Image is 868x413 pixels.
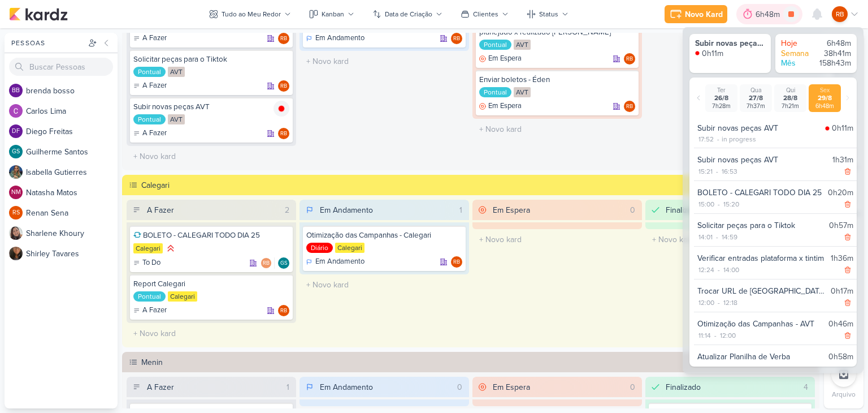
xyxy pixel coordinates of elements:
[781,38,815,49] div: Hoje
[274,101,289,117] img: tracking
[280,84,287,89] p: RB
[742,94,770,102] div: 27/8
[817,49,851,59] div: 38h41m
[811,102,839,110] div: 6h48m
[306,256,364,268] div: Em Andamento
[11,190,21,196] p: NM
[142,128,167,139] p: A Fazer
[147,204,174,216] div: A Fazer
[26,166,118,178] div: I s a b e l l a G u t i e r r e s
[514,87,531,97] div: AVT
[828,351,853,363] div: 0h58m
[168,114,185,124] div: AVT
[666,204,701,216] div: Finalizado
[776,94,804,102] div: 28/8
[697,166,714,177] div: 15:21
[306,33,364,44] div: Em Andamento
[306,243,333,253] div: Diário
[142,257,160,269] p: To Do
[722,265,740,275] div: 14:00
[666,381,701,393] div: Finalizado
[697,187,823,199] div: BOLETO - CALEGARI TODO DIA 25
[697,122,821,134] div: Subir novas peças AVT
[697,298,715,308] div: 12:00
[12,149,20,155] p: GS
[263,261,270,266] p: RB
[141,356,816,368] div: Menin
[715,134,722,144] div: -
[451,33,462,44] div: Rogerio Bispo
[335,243,364,253] div: Calegari
[451,256,462,268] div: Rogerio Bispo
[26,126,118,137] div: D i e g o F r e i t a s
[26,227,118,239] div: S h a r l e n e K h o u r y
[278,257,289,269] div: Guilherme Santos
[302,53,467,70] input: + Novo kard
[514,40,531,50] div: AVT
[714,232,721,242] div: -
[455,204,467,216] div: 1
[665,5,727,23] button: Novo Kard
[697,220,824,231] div: Solicitar peças para o Tiktok
[697,351,824,363] div: Atualizar Planilha de Verba
[697,330,712,341] div: 11:14
[697,285,826,297] div: Trocar URL de [GEOGRAPHIC_DATA] - Google
[142,33,167,44] p: A Fazer
[817,38,851,49] div: 6h48m
[708,102,735,110] div: 7h28m
[9,226,23,240] img: Sharlene Khoury
[708,94,735,102] div: 26/8
[781,58,815,68] div: Mês
[280,36,287,42] p: RB
[624,53,635,64] div: Rogerio Bispo
[133,279,289,289] div: Report Calegari
[832,6,848,22] div: Rogerio Bispo
[280,308,287,314] p: RB
[9,186,23,199] div: Natasha Matos
[141,179,816,191] div: Calegari
[479,101,522,112] div: Em Espera
[278,33,289,44] div: Responsável: Rogerio Bispo
[799,381,813,393] div: 4
[626,57,633,62] p: RB
[453,260,460,265] p: RB
[9,58,113,76] input: Buscar Pessoas
[776,87,804,94] div: Qui
[828,187,853,199] div: 0h20m
[133,305,167,316] div: A Fazer
[26,146,118,158] div: G u i l h e r m e S a n t o s
[302,277,467,293] input: + Novo kard
[811,94,839,102] div: 29/8
[742,102,770,110] div: 7h37m
[282,381,294,393] div: 1
[493,204,530,216] div: Em Espera
[12,128,20,135] p: DF
[695,51,700,55] img: tracking
[715,199,722,209] div: -
[836,9,844,19] p: RB
[695,38,765,49] div: Subir novas peças AVT
[475,121,640,137] input: + Novo kard
[702,49,723,59] div: 0h11m
[721,166,739,177] div: 16:53
[722,134,756,144] div: in progress
[831,252,853,264] div: 1h36m
[12,88,20,94] p: bb
[715,298,722,308] div: -
[278,80,289,92] div: Responsável: Rogerio Bispo
[817,58,851,68] div: 158h43m
[829,220,853,231] div: 0h57m
[626,104,633,110] p: RB
[129,325,294,342] input: + Novo kard
[697,232,714,242] div: 14:01
[828,318,853,330] div: 0h46m
[133,80,167,92] div: A Fazer
[479,75,635,85] div: Enviar boletos - Éden
[722,298,739,308] div: 12:18
[626,204,640,216] div: 0
[776,102,804,110] div: 7h21m
[825,126,830,131] img: tracking
[280,131,287,137] p: RB
[9,247,23,260] img: Shirley Tavares
[133,54,289,64] div: Solicitar peças para o Tiktok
